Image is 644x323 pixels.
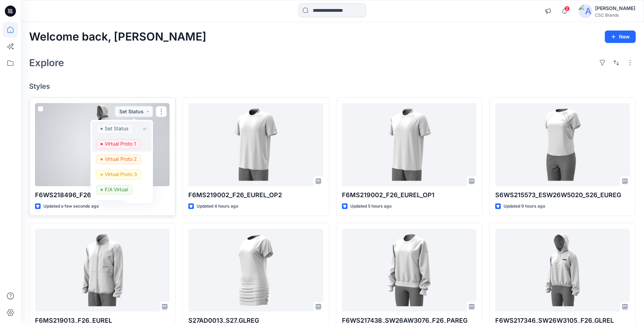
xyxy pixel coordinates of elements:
p: Set Status [105,124,128,133]
p: F6MS219002_F26_EUREL_OP2 [188,190,323,200]
p: S6WS215573_ESW26W5020_S26_EUREG [495,190,630,200]
p: Updated a few seconds ago [43,203,99,210]
h2: Explore [29,57,64,68]
p: Updated 4 hours ago [197,203,238,210]
a: F6WS217346_SW26W3105_F26_GLREL [495,229,630,312]
p: Updated 5 hours ago [350,203,392,210]
a: F6MS219002_F26_EUREL_OP1 [342,103,476,186]
h4: Styles [29,82,636,90]
a: S6WS215573_ESW26W5020_S26_EUREG [495,103,630,186]
a: S27AD0013_S27_GLREG [188,229,323,312]
p: Virtual Proto 1 [105,139,136,148]
p: F6MS219002_F26_EUREL_OP1 [342,190,476,200]
a: F6MS219002_F26_EUREL_OP2 [188,103,323,186]
p: Virtual Proto 2 [105,154,137,163]
img: avatar [578,4,592,18]
a: F6WS218496_F26_GLREG [35,103,170,186]
span: 2 [564,6,570,11]
p: F/A Virtual [105,185,128,194]
a: F6WS217438_SW26AW3076_F26_PAREG [342,229,476,312]
div: CSC Brands [595,12,635,18]
div: [PERSON_NAME] [595,4,635,12]
p: BLOCK [105,200,121,209]
a: F6MS219013_F26_EUREL [35,229,170,312]
button: New [605,30,636,43]
p: Virtual Proto 3 [105,169,137,178]
h2: Welcome back, [PERSON_NAME] [29,30,206,43]
p: F6WS218496_F26_GLREG [35,190,170,200]
p: Updated 9 hours ago [504,203,545,210]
